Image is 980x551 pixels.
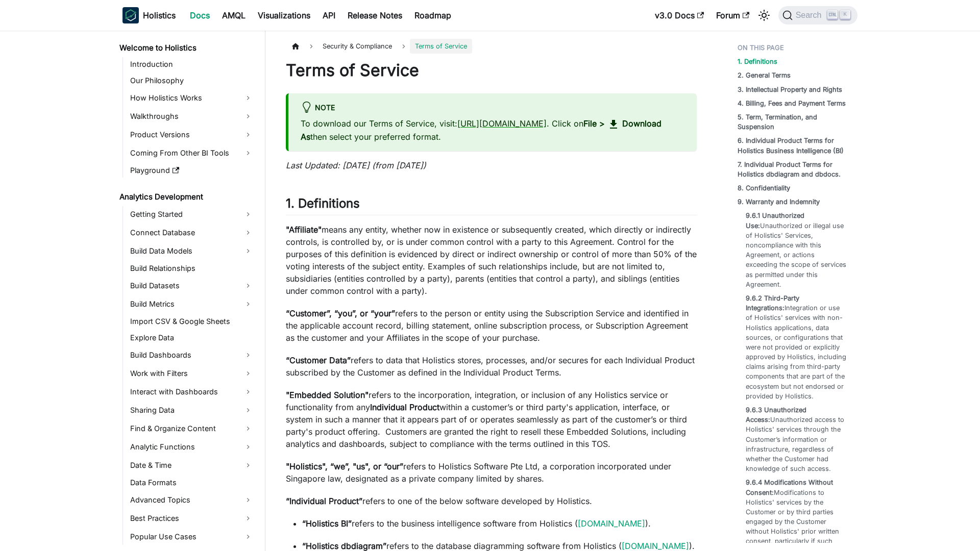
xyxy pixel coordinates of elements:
[286,308,395,318] strong: “Customer”, “you”, or “your”
[286,495,697,507] p: refers to one of the below software developed by Holistics.
[408,7,457,23] a: Roadmap
[746,211,847,289] a: 9.6.1 Unauthorized Use:Unauthorized or illegal use of Holistics' Services, noncompliance with thi...
[746,294,799,312] strong: 9.6.2 Third-Party Integrations:
[738,183,790,193] a: 8. Confidentiality
[127,145,256,161] a: Coming From Other BI Tools
[738,137,844,154] strong: 6. Individual Product Terms for Holistics Business Intelligence (BI)
[738,112,851,132] a: 5. Term, Termination, and Suspension
[116,190,256,204] a: Analytics Development
[778,6,857,24] button: Search (Ctrl+K)
[301,118,661,142] strong: Download As
[112,31,265,551] nav: Docs sidebar
[738,161,841,178] strong: 7. Individual Product Terms for Holistics dbdiagram and dbdocs.
[143,9,176,21] b: Holistics
[649,7,710,23] a: v3.0 Docs
[583,118,605,129] strong: File >
[127,243,256,259] a: Build Data Models
[127,347,256,363] a: Build Dashboards
[738,184,790,192] strong: 8. Confidentiality
[286,224,322,235] strong: "Affiliate"
[127,127,256,143] a: Product Versions
[127,314,256,329] a: Import CSV & Google Sheets
[122,7,139,23] img: Holistics
[286,223,697,297] p: means any entity, whether now in existence or subsequently created, which directly or indirectly ...
[738,70,791,80] a: 2. General Terms
[302,541,386,551] strong: “Holistics dbdiagram”
[122,7,176,23] a: HolisticsHolistics
[840,10,850,19] kbd: K
[286,39,697,54] nav: Breadcrumbs
[127,420,256,437] a: Find & Organize Content
[286,160,426,170] em: Last Updated: [DATE] (from [DATE])
[127,492,256,508] a: Advanced Topics
[127,475,256,490] a: Data Formats
[286,60,697,81] h1: Terms of Service
[301,117,684,143] p: To download our Terms of Service, visit: . Click on then select your preferred format.
[127,261,256,275] a: Build Relationships
[286,461,403,471] strong: "Holistics", “we”, "us", or “our”
[252,7,316,23] a: Visualizations
[746,293,847,401] a: 9.6.2 Third-Party Integrations:Integration or use of Holistics' services with non-Holistics appli...
[317,39,397,54] span: Security & Compliance
[127,278,256,294] a: Build Datasets
[738,136,851,155] a: 6. Individual Product Terms for Holistics Business Intelligence (BI)
[738,113,817,131] strong: 5. Term, Termination, and Suspension
[127,163,256,178] a: Playground
[341,7,408,23] a: Release Notes
[127,402,256,418] a: Sharing Data
[286,354,697,379] p: refers to data that Holistics stores, processes, and/or secures for each Individual Product subsc...
[127,73,256,88] a: Our Philosophy
[127,331,256,345] a: Explore Data
[127,384,256,400] a: Interact with Dashboards
[286,390,369,400] strong: "Embedded Solution"
[738,99,846,107] strong: 4. Billing, Fees and Payment Terms
[127,108,256,124] a: Walkthroughs
[302,517,697,530] p: refers to the business intelligence software from Holistics ( ).
[286,39,305,54] a: Home page
[410,39,472,54] span: Terms of Service
[286,307,697,344] p: refers to the person or entity using the Subscription Service and identified in the applicable ac...
[302,518,352,529] strong: “Holistics BI”
[746,479,833,496] strong: 9.6.4 Modifications Without Consent:
[286,496,362,506] strong: “Individual Product”
[370,402,439,412] strong: Individual Product
[738,198,820,206] strong: 9. Warranty and Indemnity
[746,212,804,229] strong: 9.6.1 Unauthorized Use:
[710,7,755,23] a: Forum
[793,11,828,20] span: Search
[286,355,351,365] strong: “Customer Data”
[127,510,256,527] a: Best Practices
[127,57,256,71] a: Introduction
[127,457,256,473] a: Date & Time
[756,7,772,23] button: Switch between dark and light mode (currently light mode)
[116,41,256,55] a: Welcome to Holistics
[738,197,820,207] a: 9. Warranty and Indemnity
[286,389,697,450] p: refers to the incorporation, integration, or inclusion of any Holistics service or functionality ...
[316,7,341,23] a: API
[127,529,256,545] a: Popular Use Cases
[286,196,360,211] strong: 1. Definitions
[301,102,684,115] div: Note
[738,86,842,93] strong: 3. Intellectual Property and Rights
[286,460,697,485] p: refers to Holistics Software Pte Ltd, a corporation incorporated under Singapore law, designated ...
[184,7,216,23] a: Docs
[738,57,777,66] a: 1. Definitions
[127,365,256,382] a: Work with Filters
[738,85,842,94] a: 3. Intellectual Property and Rights
[578,518,645,529] a: [DOMAIN_NAME]
[738,71,791,79] strong: 2. General Terms
[738,160,851,179] a: 7. Individual Product Terms for Holistics dbdiagram and dbdocs.
[127,206,256,222] a: Getting Started
[216,7,252,23] a: AMQL
[746,405,847,473] a: 9.6.3 Unauthorized Access:Unauthorized access to Holistics' services through the Customer’s infor...
[607,118,620,131] span: download
[746,406,806,423] strong: 9.6.3 Unauthorized Access:
[127,90,256,106] a: How Holistics Works
[622,541,689,551] a: [DOMAIN_NAME]
[127,296,256,312] a: Build Metrics
[738,58,777,65] strong: 1. Definitions
[738,98,846,108] a: 4. Billing, Fees and Payment Terms
[127,439,256,455] a: Analytic Functions
[457,118,547,129] a: [URL][DOMAIN_NAME]
[127,224,256,241] a: Connect Database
